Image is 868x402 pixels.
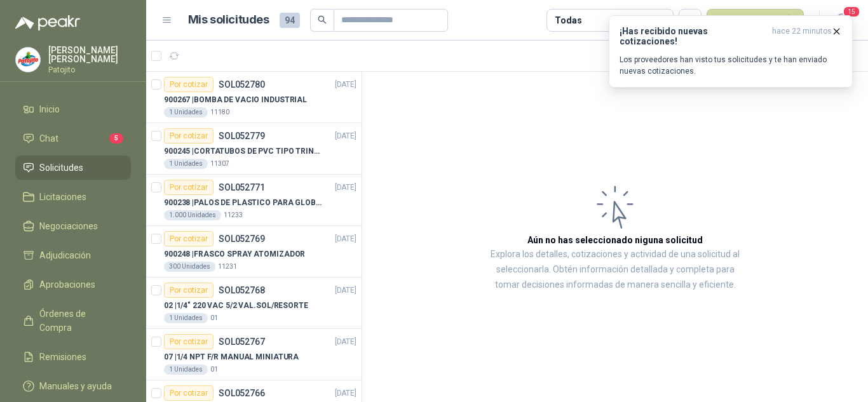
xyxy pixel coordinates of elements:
div: 300 Unidades [164,262,215,272]
span: Adjudicación [39,248,91,262]
span: Órdenes de Compra [39,307,119,335]
span: Negociaciones [39,219,98,233]
p: SOL052771 [219,183,265,192]
a: Por cotizarSOL052771[DATE] 900238 |PALOS DE PLASTICO PARA GLOBOS1.000 Unidades11233 [146,175,362,226]
div: Por cotizar [164,128,214,144]
a: Manuales y ayuda [15,374,131,398]
div: 1 Unidades [164,159,208,169]
img: Logo peakr [15,15,80,30]
div: Por cotizar [164,231,214,246]
p: 900248 | FRASCO SPRAY ATOMIZADOR [164,248,305,260]
span: Solicitudes [39,161,83,175]
p: [DATE] [335,285,356,297]
span: 94 [280,13,300,28]
div: Por cotizar [164,385,214,401]
div: 1 Unidades [164,107,208,117]
p: 01 [210,313,218,323]
p: [PERSON_NAME] [PERSON_NAME] [48,46,131,64]
h1: Mis solicitudes [188,11,269,29]
a: Inicio [15,97,131,121]
span: Aprobaciones [39,278,95,291]
p: [DATE] [335,387,356,399]
p: 900245 | CORTATUBOS DE PVC TIPO TRINQUETE [164,145,322,157]
a: Por cotizarSOL052769[DATE] 900248 |FRASCO SPRAY ATOMIZADOR300 Unidades11231 [146,226,362,278]
p: 07 | 1/4 NPT F/R MANUAL MINIATURA [164,351,299,363]
p: 11307 [210,159,229,169]
a: Por cotizarSOL052780[DATE] 900267 |BOMBA DE VACIO INDUSTRIAL1 Unidades11180 [146,72,362,123]
p: [DATE] [335,79,356,91]
a: Chat5 [15,126,131,151]
div: Por cotizar [164,283,214,298]
p: 11231 [218,262,237,272]
p: SOL052780 [219,80,265,89]
p: Los proveedores han visto tus solicitudes y te han enviado nuevas cotizaciones. [620,54,842,77]
p: [DATE] [335,336,356,348]
span: hace 22 minutos [772,26,832,46]
a: Solicitudes [15,156,131,180]
a: Órdenes de Compra [15,302,131,340]
p: Explora los detalles, cotizaciones y actividad de una solicitud al seleccionarla. Obtén informaci... [489,247,741,293]
p: 02 | 1/4" 220 VAC 5/2 VAL.SOL/RESORTE [164,300,308,312]
p: SOL052766 [219,389,265,398]
p: 11180 [210,107,229,117]
p: Patojito [48,66,131,74]
div: Por cotizar [164,77,214,92]
span: Remisiones [39,350,86,364]
div: Todas [555,13,581,27]
p: SOL052769 [219,234,265,243]
span: Chat [39,131,58,145]
a: Por cotizarSOL052767[DATE] 07 |1/4 NPT F/R MANUAL MINIATURA1 Unidades01 [146,329,362,380]
div: 1 Unidades [164,365,208,375]
p: SOL052767 [219,337,265,346]
p: 900267 | BOMBA DE VACIO INDUSTRIAL [164,94,307,106]
a: Aprobaciones [15,272,131,297]
a: Remisiones [15,345,131,369]
span: Licitaciones [39,190,86,204]
div: Por cotizar [164,334,214,349]
div: 1 Unidades [164,313,208,323]
span: 15 [843,6,860,18]
a: Adjudicación [15,243,131,267]
a: Por cotizarSOL052768[DATE] 02 |1/4" 220 VAC 5/2 VAL.SOL/RESORTE1 Unidades01 [146,278,362,329]
a: Por cotizarSOL052779[DATE] 900245 |CORTATUBOS DE PVC TIPO TRINQUETE1 Unidades11307 [146,123,362,175]
p: SOL052779 [219,131,265,140]
p: 11233 [224,210,243,220]
img: Company Logo [16,48,40,72]
button: 15 [830,9,853,32]
div: 1.000 Unidades [164,210,221,220]
span: 5 [109,133,123,144]
h3: Aún no has seleccionado niguna solicitud [527,233,703,247]
span: Inicio [39,102,60,116]
p: SOL052768 [219,286,265,295]
button: ¡Has recibido nuevas cotizaciones!hace 22 minutos Los proveedores han visto tus solicitudes y te ... [609,15,853,88]
p: 01 [210,365,218,375]
div: Por cotizar [164,180,214,195]
button: Nueva solicitud [707,9,804,32]
a: Negociaciones [15,214,131,238]
p: 900238 | PALOS DE PLASTICO PARA GLOBOS [164,197,322,209]
p: [DATE] [335,233,356,245]
span: Manuales y ayuda [39,379,112,393]
a: Licitaciones [15,185,131,209]
h3: ¡Has recibido nuevas cotizaciones! [620,26,767,46]
p: [DATE] [335,130,356,142]
p: [DATE] [335,182,356,194]
span: search [318,15,327,24]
